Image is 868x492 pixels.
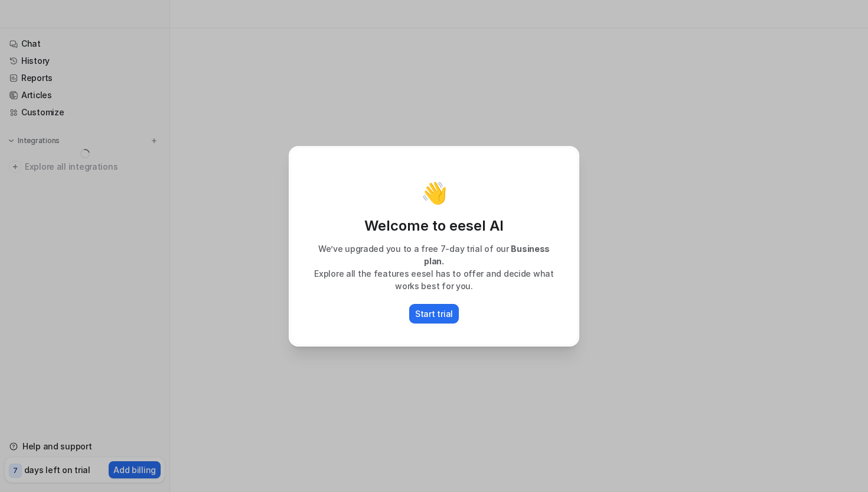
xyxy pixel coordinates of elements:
p: We’ve upgraded you to a free 7-day trial of our [302,242,566,267]
button: Start trial [409,304,459,323]
p: Start trial [415,307,453,320]
p: Explore all the features eesel has to offer and decide what works best for you. [302,267,566,292]
p: Welcome to eesel AI [302,216,566,235]
p: 👋 [421,181,448,205]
